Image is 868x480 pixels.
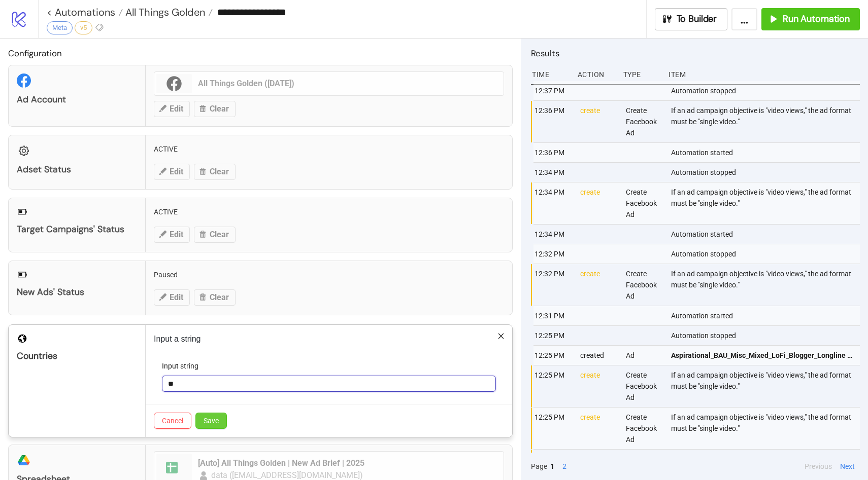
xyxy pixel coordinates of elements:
div: 12:34 PM [533,182,572,224]
div: Create Facebook Ad [625,408,663,449]
div: Automation started [670,225,862,244]
div: 12:25 PM [533,326,572,345]
button: Previous [802,461,835,472]
div: If an ad campaign objective is "video views," the ad format must be "single video." [670,365,862,407]
button: Run Automation [761,8,860,30]
div: create [579,182,618,224]
div: Type [622,65,661,84]
div: Automation started [670,306,862,325]
div: create [579,408,618,449]
button: 2 [559,461,570,472]
div: 12:36 PM [533,143,572,162]
span: close [497,333,505,340]
span: All Things Golden [123,6,205,19]
div: 12:34 PM [533,163,572,182]
div: Create Facebook Ad [625,101,663,142]
button: ... [731,8,757,30]
div: Time [531,65,570,84]
div: create [579,264,618,306]
p: Input a string [154,333,504,345]
div: 12:32 PM [533,244,572,264]
div: create [579,101,618,142]
div: 12:34 PM [533,225,572,244]
h2: Configuration [8,47,513,60]
a: < Automations [47,7,123,17]
div: 12:31 PM [533,306,572,325]
div: 12:36 PM [533,101,572,142]
div: Countries [17,350,137,362]
div: If an ad campaign objective is "video views," the ad format must be "single video." [670,264,862,306]
div: Automation stopped [670,163,862,182]
div: Create Facebook Ad [625,182,663,224]
div: v5 [75,21,92,34]
div: Create Facebook Ad [625,365,663,407]
div: Automation stopped [670,326,862,345]
div: Action [577,65,615,84]
span: Cancel [162,417,183,425]
div: 12:37 PM [533,81,572,100]
input: Input string [162,376,496,392]
button: To Builder [655,8,728,30]
div: Automation stopped [670,244,862,264]
div: create [579,365,618,407]
div: If an ad campaign objective is "video views," the ad format must be "single video." [670,101,862,142]
label: Input string [162,360,205,372]
button: 1 [547,461,557,472]
span: To Builder [677,13,717,25]
div: Create Facebook Ad [625,264,663,306]
div: Meta [47,21,73,34]
div: Automation stopped [670,81,862,100]
button: Save [195,413,227,429]
div: If an ad campaign objective is "video views," the ad format must be "single video." [670,182,862,224]
div: Ad [625,346,663,365]
a: Aspirational_BAU_Misc_Mixed_LoFi_Blogger_Longline Classic Coat + Wrap Around Scarf neutral_@arian... [671,346,855,365]
div: 12:25 PM [533,408,572,449]
span: Aspirational_BAU_Misc_Mixed_LoFi_Blogger_Longline Classic Coat + Wrap Around Scarf neutral_@arian... [671,350,855,361]
div: created [579,346,618,365]
div: 12:32 PM [533,264,572,306]
div: If an ad campaign objective is "video views," the ad format must be "single video." [670,408,862,449]
a: All Things Golden [123,7,213,17]
span: Save [204,417,219,425]
div: Automation started [670,143,862,162]
div: 12:25 PM [533,365,572,407]
span: Run Automation [783,13,850,25]
button: Next [837,461,858,472]
h2: Results [531,47,860,60]
div: Item [667,65,860,84]
button: Cancel [154,413,191,429]
div: 12:25 PM [533,346,572,365]
span: Page [531,461,547,472]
